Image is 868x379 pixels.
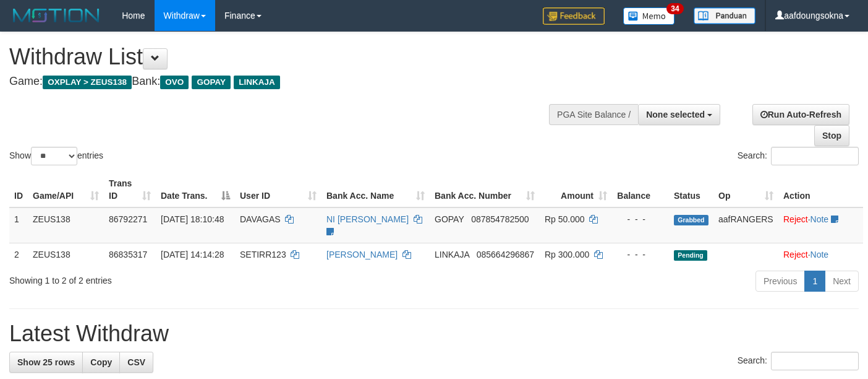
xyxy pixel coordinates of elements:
span: Pending [674,250,707,261]
span: LINKAJA [234,76,280,89]
span: Show 25 rows [17,357,75,367]
td: · [778,243,863,266]
span: SETIRR123 [240,250,286,259]
td: ZEUS138 [28,207,104,243]
td: aafRANGERS [713,207,778,243]
img: Feedback.jpg [543,7,605,25]
img: Button%20Memo.svg [623,7,675,25]
img: MOTION_logo.png [9,6,103,25]
a: Copy [82,352,120,373]
span: 86792271 [109,214,147,224]
div: - - - [617,248,664,261]
a: Reject [783,250,808,259]
a: Reject [783,214,808,224]
span: CSV [127,357,145,367]
td: 1 [9,207,28,243]
span: Copy 085664296867 to clipboard [477,250,534,259]
h1: Latest Withdraw [9,321,859,346]
th: Amount: activate to sort column ascending [540,172,612,207]
th: Game/API: activate to sort column ascending [28,172,104,207]
th: ID [9,172,28,207]
th: Balance [612,172,669,207]
a: Note [811,250,829,259]
span: Copy [90,357,112,367]
a: NI [PERSON_NAME] [326,214,409,224]
span: DAVAGAS [240,214,281,224]
a: Stop [814,125,849,146]
span: [DATE] 14:14:28 [161,250,224,259]
h4: Game: Bank: [9,76,566,88]
input: Search: [771,147,859,165]
div: - - - [617,213,664,225]
span: [DATE] 18:10:48 [161,214,224,224]
span: Rp 50.000 [545,214,585,224]
span: OVO [160,76,189,89]
th: Date Trans.: activate to sort column descending [156,172,235,207]
label: Show entries [9,147,103,165]
span: GOPAY [435,214,464,224]
select: Showentries [31,147,77,165]
span: Copy 087854782500 to clipboard [471,214,529,224]
a: Note [811,214,829,224]
span: None selected [646,110,705,120]
td: ZEUS138 [28,243,104,266]
span: 86835317 [109,250,147,259]
span: Grabbed [674,215,708,225]
span: GOPAY [192,76,231,89]
input: Search: [771,352,859,370]
h1: Withdraw List [9,45,566,69]
img: panduan.png [694,7,755,24]
th: Trans ID: activate to sort column ascending [104,172,156,207]
th: Status [669,172,713,207]
label: Search: [738,352,859,370]
th: Action [778,172,863,207]
th: Op: activate to sort column ascending [713,172,778,207]
a: Previous [755,271,805,292]
a: Next [825,271,859,292]
div: Showing 1 to 2 of 2 entries [9,269,352,287]
th: Bank Acc. Name: activate to sort column ascending [321,172,430,207]
a: 1 [804,271,825,292]
button: None selected [638,104,720,125]
a: Run Auto-Refresh [752,104,849,125]
a: Show 25 rows [9,352,83,373]
span: LINKAJA [435,250,469,259]
td: 2 [9,243,28,266]
span: OXPLAY > ZEUS138 [43,76,132,89]
span: Rp 300.000 [545,250,589,259]
th: Bank Acc. Number: activate to sort column ascending [430,172,540,207]
a: [PERSON_NAME] [326,250,398,259]
span: 34 [666,3,683,14]
div: PGA Site Balance / [549,104,638,125]
td: · [778,207,863,243]
a: CSV [119,352,153,373]
label: Search: [738,147,859,165]
th: User ID: activate to sort column ascending [235,172,321,207]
